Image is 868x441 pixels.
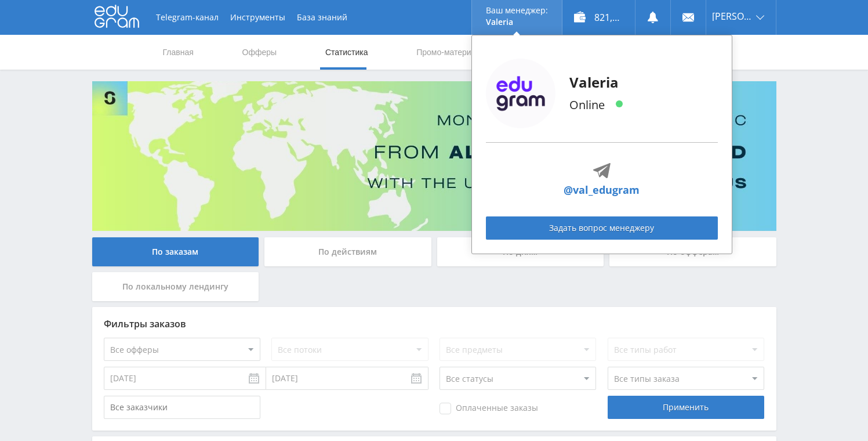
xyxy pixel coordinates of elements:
[92,81,776,231] img: Banner
[324,35,369,70] a: Статистика
[486,6,548,15] p: Ваш менеджер:
[486,216,718,240] a: Задать вопрос менеджеру
[437,237,604,266] div: По дням
[104,319,765,329] div: Фильтры заказов
[92,237,259,266] div: По заказам
[608,396,764,419] div: Применить
[569,96,619,114] p: Online
[264,237,431,266] div: По действиям
[564,182,640,198] a: @val_edugram
[104,396,260,419] input: Все заказчики
[569,73,619,92] p: Valeria
[92,272,259,301] div: По локальному лендингу
[241,35,278,70] a: Офферы
[486,17,548,27] p: Valeria
[486,59,555,128] img: edugram_logo.png
[712,12,753,21] span: [PERSON_NAME]
[162,35,195,70] a: Главная
[440,403,538,414] span: Оплаченные заказы
[415,35,487,70] a: Промо-материалы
